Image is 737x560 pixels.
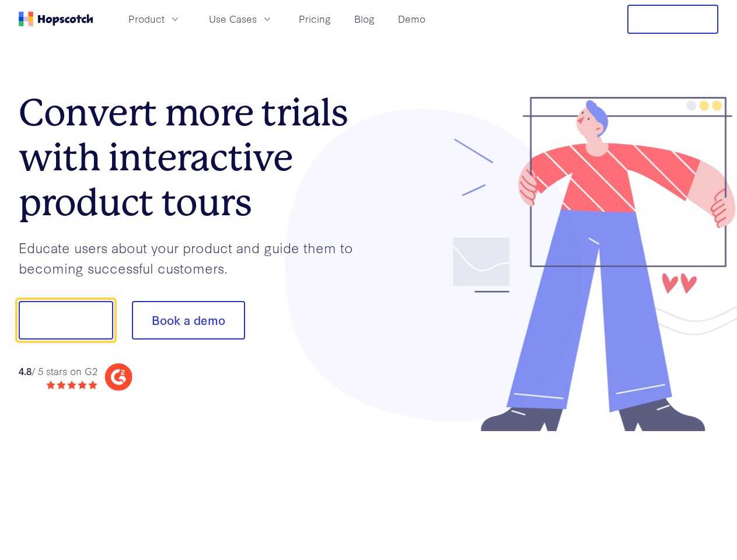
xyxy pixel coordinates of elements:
[350,9,379,29] a: Blog
[19,301,113,339] button: Show me!
[19,237,369,278] p: Educate users about your product and guide them to becoming successful customers.
[128,12,165,26] span: Product
[132,301,245,339] button: Book a demo
[202,9,280,29] button: Use Cases
[121,9,188,29] button: Product
[19,364,97,379] div: / 5 stars on G2
[393,9,430,29] a: Demo
[19,12,93,26] a: Home
[627,5,718,34] button: Free Trial
[294,9,336,29] a: Pricing
[19,364,32,377] strong: 4.8
[209,12,257,26] span: Use Cases
[19,90,369,225] h1: Convert more trials with interactive product tours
